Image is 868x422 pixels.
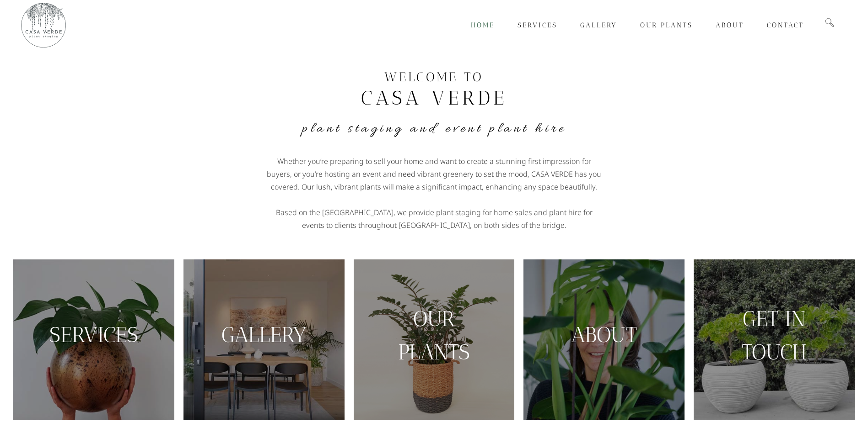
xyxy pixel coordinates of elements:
[178,119,690,138] h4: Plant Staging and Event Plant Hire
[265,206,604,232] p: Based on the [GEOGRAPHIC_DATA], we provide plant staging for home sales and plant hire for events...
[640,21,693,29] span: Our Plants
[716,21,744,29] span: About
[571,322,637,348] a: ABOUT
[178,86,690,110] h2: CASA VERDE
[178,69,690,86] h3: WELCOME TO
[742,339,807,365] a: TOUCH
[221,322,307,348] a: GALLERY
[413,306,455,332] a: OUR
[767,21,804,29] span: Contact
[580,21,617,29] span: Gallery
[471,21,495,29] span: Home
[743,306,806,332] a: GET IN
[518,21,557,29] span: Services
[265,155,604,193] p: Whether you’re preparing to sell your home and want to create a stunning first impression for buy...
[398,339,470,365] a: PLANTS
[49,322,138,348] a: SERVICES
